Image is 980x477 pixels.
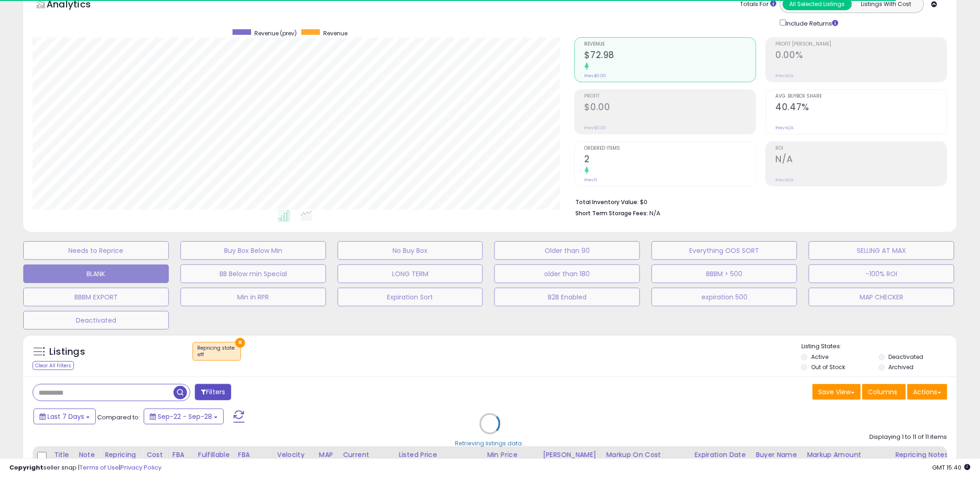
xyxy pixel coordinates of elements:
[776,125,794,131] small: Prev: N/A
[585,125,607,131] small: Prev: $0.00
[585,50,756,62] h2: $72.98
[23,311,169,330] button: Deactivated
[494,288,640,306] button: B2B Enabled
[585,154,756,166] h2: 2
[652,265,797,283] button: BBBM > 500
[776,154,947,166] h2: N/A
[180,288,326,306] button: Min in RPR
[650,209,661,218] span: N/A
[9,464,161,472] div: seller snap | |
[585,102,756,114] h2: $0.00
[776,94,947,99] span: Avg. Buybox Share
[585,94,756,99] span: Profit
[585,177,598,183] small: Prev: 0
[576,198,639,206] b: Total Inventory Value:
[9,463,43,472] strong: Copyright
[323,29,347,37] span: Revenue
[180,265,326,283] button: BB Below min Special
[338,265,483,283] button: LONG TERM
[776,102,947,114] h2: 40.47%
[494,241,640,260] button: Older than 90
[585,146,756,151] span: Ordered Items
[809,241,954,260] button: SELLING AT MAX
[576,196,940,207] li: $0
[585,73,607,79] small: Prev: $0.00
[23,241,169,260] button: Needs to Reprice
[652,241,797,260] button: Everything OOS SORT
[776,50,947,62] h2: 0.00%
[576,209,648,217] b: Short Term Storage Fees:
[776,73,794,79] small: Prev: N/A
[776,177,794,183] small: Prev: N/A
[776,42,947,47] span: Profit [PERSON_NAME]
[494,265,640,283] button: older than 180
[338,241,483,260] button: No Buy Box
[776,146,947,151] span: ROI
[652,288,797,306] button: expiration 500
[809,288,954,306] button: MAP CHECKER
[809,265,954,283] button: -100% ROI
[585,42,756,47] span: Revenue
[23,288,169,306] button: BBBM EXPORT
[180,241,326,260] button: Buy Box Below Min
[773,18,850,28] div: Include Returns
[254,29,297,37] span: Revenue (prev)
[455,440,525,448] div: Retrieving listings data..
[23,265,169,283] button: BLANK
[338,288,483,306] button: Expiration Sort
